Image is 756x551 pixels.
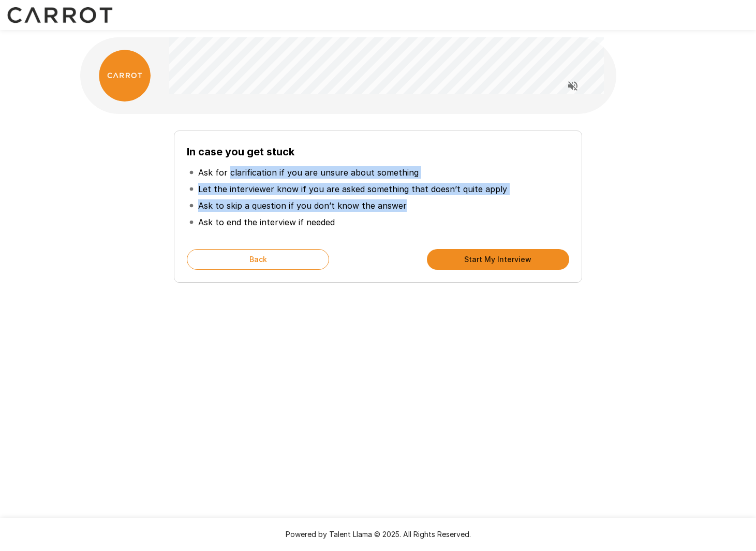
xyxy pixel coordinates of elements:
[562,76,583,96] button: Read questions aloud
[99,50,151,102] img: carrot_logo.png
[187,249,329,270] button: Back
[427,249,569,270] button: Start My Interview
[198,199,407,212] p: Ask to skip a question if you don’t know the answer
[198,183,507,195] p: Let the interviewer know if you are asked something that doesn’t quite apply
[198,166,419,179] p: Ask for clarification if you are unsure about something
[187,146,294,158] b: In case you get stuck
[198,216,335,228] p: Ask to end the interview if needed
[12,529,744,540] p: Powered by Talent Llama © 2025. All Rights Reserved.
